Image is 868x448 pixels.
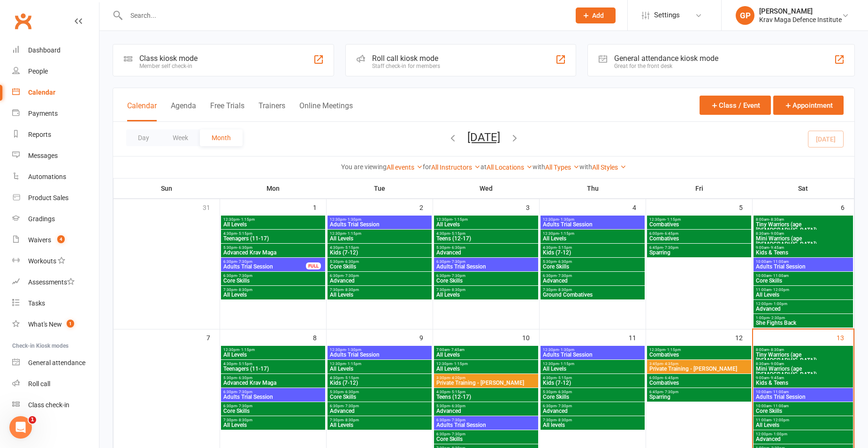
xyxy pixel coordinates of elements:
[450,246,465,250] span: - 6:30pm
[223,418,323,422] span: 7:30pm
[736,6,754,25] div: GP
[755,288,851,292] span: 11:00am
[346,217,361,222] span: - 1:30pm
[223,250,323,255] span: Advanced Krav Maga
[542,380,643,386] span: Kids (7-12)
[114,179,220,198] th: Sun
[755,320,851,326] span: She Fights Back
[755,250,851,255] span: Kids & Teens
[436,408,536,414] span: Advanced
[542,352,643,358] span: Adults Trial Session
[239,348,255,352] span: - 1:15pm
[237,390,252,394] span: - 7:30pm
[542,390,643,394] span: 5:30pm
[329,236,430,241] span: All Levels
[436,404,536,408] span: 5:30pm
[592,12,604,19] span: Add
[649,231,749,236] span: 6:00pm
[327,179,433,198] th: Tue
[346,362,361,366] span: - 1:15pm
[28,257,56,265] div: Workouts
[769,217,784,222] span: - 8:30am
[542,236,643,241] span: All Levels
[436,394,536,400] span: Teens (12-17)
[450,418,465,422] span: - 7:30pm
[12,40,99,61] a: Dashboard
[559,348,574,352] span: - 1:30pm
[67,320,74,328] span: 1
[632,199,646,215] div: 4
[423,163,431,171] strong: for
[237,246,252,250] span: - 6:30pm
[372,63,440,69] div: Staff check-in for members
[542,217,643,222] span: 12:30pm
[755,348,851,352] span: 8:00am
[755,404,851,408] span: 10:00am
[576,7,616,23] button: Add
[452,217,468,222] span: - 1:15pm
[755,418,851,422] span: 11:00am
[556,288,572,292] span: - 8:30pm
[436,231,536,236] span: 4:30pm
[556,274,572,278] span: - 7:30pm
[755,222,851,233] span: Tiny Warriors (age [DEMOGRAPHIC_DATA])
[559,217,574,222] span: - 1:30pm
[649,236,749,241] span: Combatives
[542,408,643,414] span: Advanced
[313,199,326,215] div: 1
[450,274,465,278] span: - 7:30pm
[755,236,851,247] span: Mini Warriors (age [DEMOGRAPHIC_DATA])
[771,274,789,278] span: - 11:00am
[579,163,592,171] strong: with
[223,274,323,278] span: 6:30pm
[665,348,681,352] span: - 1:15pm
[343,404,359,408] span: - 7:30pm
[329,292,430,298] span: All Levels
[542,274,643,278] span: 6:30pm
[343,418,359,422] span: - 8:30pm
[237,404,252,408] span: - 7:30pm
[28,236,51,244] div: Waivers
[223,260,306,264] span: 6:30pm
[649,250,749,255] span: Sparring
[329,376,430,380] span: 4:30pm
[771,418,789,422] span: - 12:00pm
[237,260,252,264] span: - 7:30pm
[237,418,252,422] span: - 8:30pm
[329,288,430,292] span: 7:30pm
[755,316,851,320] span: 1:00pm
[542,418,643,422] span: 7:30pm
[28,401,69,409] div: Class check-in
[203,199,220,215] div: 31
[329,390,430,394] span: 5:30pm
[223,404,323,408] span: 6:30pm
[646,179,753,198] th: Fri
[759,15,842,24] div: Krav Maga Defence Institute
[239,217,255,222] span: - 1:15pm
[329,408,430,414] span: Advanced
[329,217,430,222] span: 12:30pm
[223,422,323,428] span: All Levels
[126,129,161,146] button: Day
[649,348,749,352] span: 12:30pm
[771,260,789,264] span: - 11:00am
[769,246,784,250] span: - 9:45am
[28,194,69,202] div: Product Sales
[12,209,99,230] a: Gradings
[542,260,643,264] span: 5:30pm
[436,418,536,422] span: 6:30pm
[223,348,323,352] span: 12:30pm
[436,260,536,264] span: 6:30pm
[12,187,99,209] a: Product Sales
[559,362,574,366] span: - 1:15pm
[755,217,851,222] span: 8:00am
[237,288,252,292] span: - 8:30pm
[755,380,851,386] span: Kids & Teens
[329,246,430,250] span: 4:30pm
[11,9,35,33] a: Clubworx
[431,164,480,171] a: All Instructors
[343,288,359,292] span: - 8:30pm
[556,260,572,264] span: - 6:30pm
[769,376,784,380] span: - 9:45am
[436,380,536,386] span: Private Training - [PERSON_NAME]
